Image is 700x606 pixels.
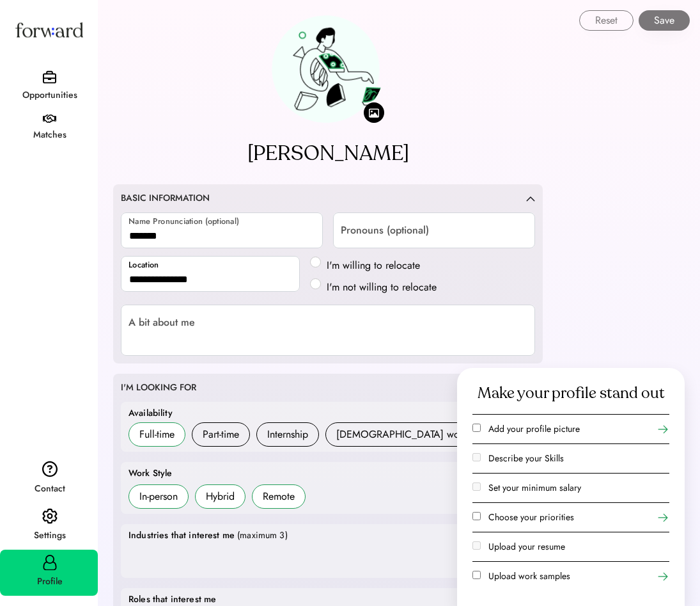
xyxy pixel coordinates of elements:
div: Internship [267,427,308,442]
div: Availability [128,407,173,420]
div: [DEMOGRAPHIC_DATA] work [336,427,467,442]
img: contact.svg [42,461,58,477]
label: Describe your Skills [488,452,564,465]
label: Choose your priorities [488,511,574,523]
div: In-person [139,489,178,504]
img: Forward logo [13,10,86,49]
img: settings.svg [42,508,58,525]
div: Work Style [128,467,173,480]
label: Set your minimum salary [488,481,581,494]
div: Opportunities [1,88,98,103]
img: handshake.svg [43,115,56,124]
button: Reset [579,10,634,31]
div: BASIC INFORMATION [121,192,210,205]
div: Full-time [139,427,175,442]
div: Matches [1,127,98,143]
div: Settings [1,528,98,543]
div: Industries that interest me [128,529,235,542]
div: Part-time [203,427,239,442]
button: Save [639,10,690,31]
label: Upload work samples [488,570,570,582]
div: Make your profile stand out [478,383,665,404]
label: I'm not willing to relocate [323,280,440,295]
label: Upload your resume [488,540,565,553]
div: Roles that interest me [128,593,216,606]
div: I'M LOOKING FOR [121,381,196,394]
img: caret-up.svg [526,196,535,202]
div: Profile [1,574,98,589]
div: Contact [1,481,98,497]
img: briefcase.svg [43,70,56,84]
label: I'm willing to relocate [323,258,440,273]
div: [PERSON_NAME] [247,138,409,169]
img: preview-avatar.png [272,15,384,123]
div: Remote [263,489,295,504]
div: Hybrid [206,489,235,504]
label: Add your profile picture [488,422,580,435]
div: (maximum 3) [237,529,288,542]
